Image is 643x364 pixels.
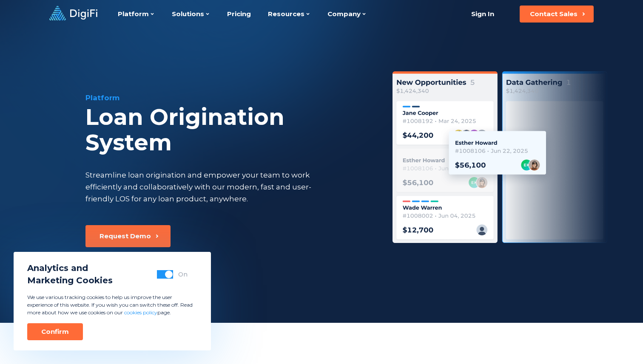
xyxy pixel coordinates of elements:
span: Analytics and [27,262,113,274]
a: Sign In [461,6,504,23]
div: Streamline loan origination and empower your team to work efficiently and collaboratively with ou... [85,169,327,205]
p: We use various tracking cookies to help us improve the user experience of this website. If you wi... [27,293,197,316]
button: Request Demo [85,225,171,247]
div: Loan Origination System [85,104,371,155]
button: Contact Sales [520,6,594,23]
div: Platform [85,93,371,103]
span: Marketing Cookies [27,274,113,287]
div: Contact Sales [530,10,578,18]
a: cookies policy [124,309,157,316]
div: Confirm [41,327,69,336]
div: Request Demo [100,232,151,240]
div: On [178,270,188,279]
button: Confirm [27,323,83,340]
